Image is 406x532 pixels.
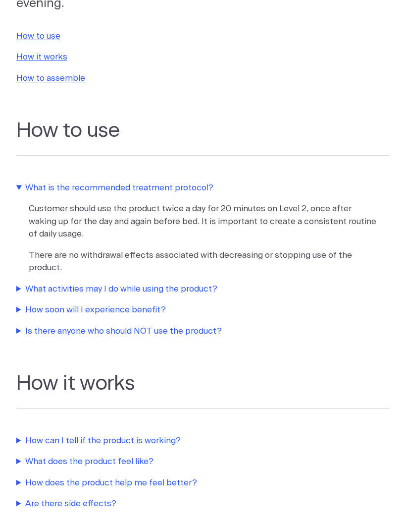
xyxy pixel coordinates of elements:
summary: How does the product help me feel better? [16,476,390,489]
summary: What is the recommended treatment protocol? [16,181,390,194]
summary: Are there side effects? [16,497,390,510]
summary: What does the product feel like? [16,455,390,468]
h2: How to use [16,118,390,156]
a: How to assemble [16,74,85,82]
h2: How it works [16,371,390,409]
summary: How soon will I experience benefit? [16,303,390,316]
p: There are no withdrawal effects associated with decreasing or stopping use of the product. [29,249,377,274]
summary: What activities may I do while using the product? [16,283,390,296]
a: How it works [16,53,67,61]
summary: Is there anyone who should NOT use the product? [16,325,390,338]
summary: How can I tell if the product is working? [16,434,390,447]
p: Customer should use the product twice a day for 20 minutes on Level 2, once after waking up for t... [29,202,377,240]
a: How to use [16,32,60,40]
